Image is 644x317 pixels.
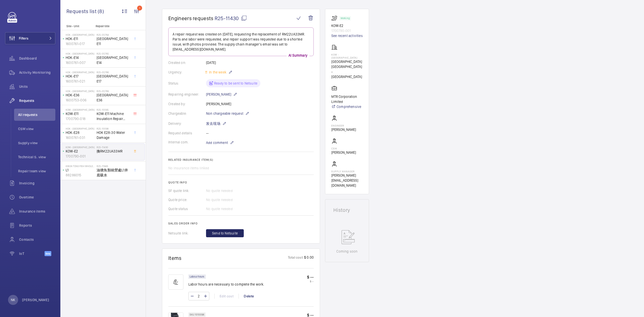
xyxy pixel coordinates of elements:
[19,237,55,242] span: Contacts
[238,294,259,299] div: Delete
[331,173,363,188] p: [PERSON_NAME][EMAIL_ADDRESS][DOMAIN_NAME]
[168,158,314,162] h2: Related insurance item(s)
[19,181,55,186] span: Invoicing
[206,111,243,116] span: Non chargeable request
[331,124,356,127] p: Engineer
[66,60,95,65] p: 1600761-007
[97,90,130,93] h2: R25-05769
[206,229,244,237] button: Send to Netsuite
[97,55,130,65] span: [GEOGRAPHIC_DATA] E14
[66,127,95,130] p: HOK - [GEOGRAPHIC_DATA]
[97,111,130,121] span: KOW-E11 Machine Insulation Repair (burnt)
[188,282,264,287] p: Labor hours are necessary to complete the work.
[66,168,95,173] p: L1
[45,251,51,256] span: Beta
[97,168,130,178] span: 油塘魚類統營處L1井底吸水
[97,36,130,46] span: [GEOGRAPHIC_DATA] E11
[18,169,55,174] span: Repair team view
[173,32,309,52] p: A repair request was created on [DATE], requesting the replacement of RM22UA33MR. Parts and labor...
[66,71,95,74] p: HOK - [GEOGRAPHIC_DATA]
[97,71,130,74] h2: R25-05766
[215,15,247,21] span: R25-11430
[97,52,130,55] h2: R25-05765
[307,280,314,283] p: $ --
[97,108,130,111] h2: R25-10095
[97,146,130,149] h2: R25-11430
[66,8,98,14] span: Requests list
[66,74,95,79] p: HOK-E17
[66,79,95,84] p: 1600761-021
[168,181,314,184] h2: Quote info
[331,23,363,28] p: KOW-E2
[66,154,95,159] p: 1700790-001
[168,274,183,290] img: muscle-sm.svg
[66,173,95,178] p: 88286015
[331,94,363,104] p: MTR Corporation Limited
[19,195,55,200] span: Overtime
[331,170,363,173] p: Supply manager
[168,15,214,21] span: Engineers requests
[66,135,95,140] p: 1600761-031
[66,90,95,93] p: HOK - [GEOGRAPHIC_DATA]
[18,112,55,117] span: All requests
[66,98,95,103] p: 1600753-006
[333,208,361,213] h1: History
[336,249,357,254] p: Coming soon
[66,33,95,36] p: HOK - [GEOGRAPHIC_DATA]
[287,53,309,58] p: AI Summary
[19,70,55,75] span: Activity Monitoring
[18,140,55,145] span: Supply view
[212,231,238,236] span: Send to Netsuite
[66,146,95,149] p: KOW - [GEOGRAPHIC_DATA]
[331,33,363,38] a: See recent activities
[206,91,237,97] p: [PERSON_NAME]
[66,116,95,121] p: 1700790-018
[66,41,95,46] p: 1600761-017
[19,84,55,89] span: Units
[97,74,130,84] span: [GEOGRAPHIC_DATA] E17
[97,127,130,130] h2: R25-10098
[208,70,226,74] span: In the week
[60,24,94,28] p: Site - Unit
[19,209,55,214] span: Insurance items
[331,53,363,59] p: KOW - [GEOGRAPHIC_DATA]
[22,297,49,302] p: [PERSON_NAME]
[66,108,95,111] p: KOW - [GEOGRAPHIC_DATA]
[331,127,356,132] p: [PERSON_NAME]
[190,276,205,278] p: Labour hours
[19,251,45,256] span: IoT
[331,28,363,33] p: 1700790-001
[66,149,95,154] p: KOW-E2
[18,126,55,131] span: CSM view
[19,56,55,61] span: Dashboard
[66,130,95,135] p: HOK-E28
[97,149,130,154] span: 換RM22UA33MR
[11,297,15,302] p: NK
[66,93,95,98] p: HOK-E36
[331,104,363,109] a: Comprehensive
[66,111,95,116] p: KOW-E11
[66,36,95,41] p: HOK-E11
[331,147,356,150] p: CSM
[168,255,182,261] h1: Items
[66,52,95,55] p: HOK - [GEOGRAPHIC_DATA]
[19,98,55,103] span: Requests
[331,69,363,79] p: - [GEOGRAPHIC_DATA]
[206,140,228,145] span: Add comment
[331,150,356,155] p: [PERSON_NAME]
[288,255,304,261] p: Total cost:
[341,17,350,19] p: Working
[18,154,55,160] span: Technical S. view
[307,274,314,280] p: $ --
[304,255,314,261] p: $ 0.00
[97,130,130,140] span: HOK E28-30 Water Damage
[66,165,95,168] p: Kwun Tong Fish Wholesale Market
[168,222,314,225] h2: Sales order info
[97,165,130,168] h2: R25-11946
[97,33,130,36] h2: R25-05764
[331,15,339,21] img: escalator.svg
[19,223,55,228] span: Reports
[66,55,95,60] p: HOK-E14
[190,314,204,315] p: SKU 1010098
[97,93,130,103] span: [GEOGRAPHIC_DATA] E36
